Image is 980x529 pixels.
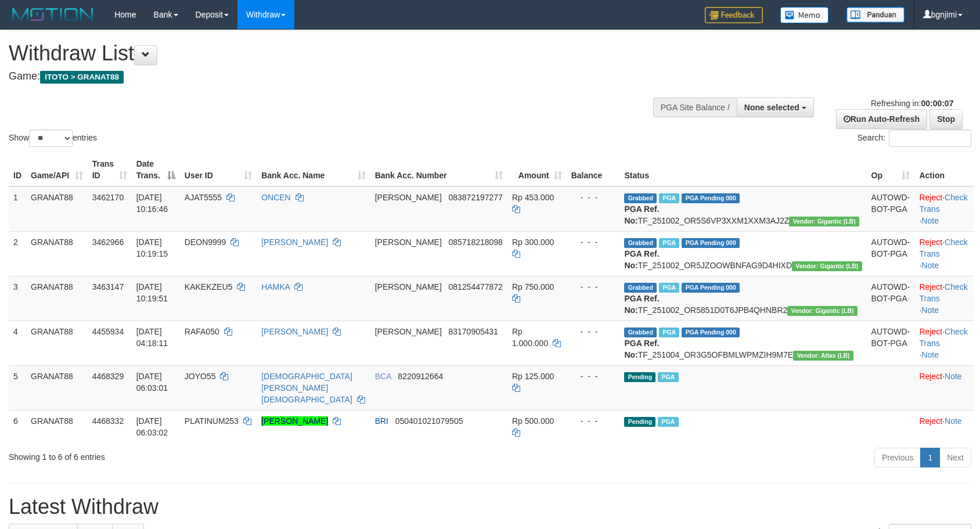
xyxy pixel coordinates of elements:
td: GRANAT88 [26,231,88,276]
span: 4468329 [92,372,124,381]
div: - - - [571,415,615,427]
td: GRANAT88 [26,186,88,232]
div: - - - [571,326,615,337]
td: TF_251002_OR5S6VP3XXM1XXM3AJ2Z [619,186,866,232]
b: PGA Ref. No: [624,294,659,315]
span: Copy 8220912664 to clipboard [398,372,443,381]
th: Action [914,153,974,186]
span: Vendor URL: https://dashboard.q2checkout.com/secure [792,261,862,271]
td: 1 [9,186,26,232]
td: GRANAT88 [26,321,88,365]
span: KAKEKZEU5 [185,282,232,292]
span: Rp 125.000 [512,372,554,381]
span: AJAT5555 [185,193,222,202]
span: Marked by bgnjimi [658,417,678,427]
span: Grabbed [624,238,657,248]
span: Marked by bgndedek [659,238,679,248]
a: 1 [920,448,940,467]
span: Marked by bgnjimi [658,372,678,382]
span: Rp 1.000.000 [512,327,548,348]
div: - - - [571,236,615,248]
td: 4 [9,321,26,365]
td: TF_251002_OR5851D0T6JPB4QHNBR2 [619,276,866,321]
span: DEON9999 [185,237,226,247]
a: Reject [919,416,942,426]
h1: Latest Withdraw [9,495,971,519]
h4: Game: [9,71,642,82]
a: Stop [929,109,963,129]
a: Check Trans [919,282,967,303]
a: Note [921,261,939,270]
a: Check Trans [919,327,967,348]
span: Marked by bgndedek [659,283,679,293]
span: [DATE] 04:18:11 [136,327,168,348]
img: Button%20Memo.svg [780,7,829,23]
a: Note [921,350,939,359]
label: Show entries [9,129,97,147]
span: Copy 085718218098 to clipboard [448,237,502,247]
a: Reject [919,237,942,247]
span: RAFA050 [185,327,219,336]
span: [DATE] 10:19:51 [136,282,168,303]
span: Pending [624,417,655,427]
a: Reject [919,372,942,381]
th: Status [619,153,866,186]
span: Vendor URL: https://dashboard.q2checkout.com/secure [789,217,859,226]
span: [PERSON_NAME] [375,327,442,336]
a: ONCEN [261,193,291,202]
td: TF_251002_OR5JZOOWBNFAG9D4HIXD [619,231,866,276]
span: 4455934 [92,327,124,336]
th: Date Trans.: activate to sort column descending [132,153,180,186]
span: [PERSON_NAME] [375,193,442,202]
a: Previous [874,448,921,467]
img: Feedback.jpg [705,7,763,23]
span: Vendor URL: https://dashboard.q2checkout.com/secure [793,351,853,361]
span: Pending [624,372,655,382]
a: [PERSON_NAME] [261,237,328,247]
td: AUTOWD-BOT-PGA [867,186,915,232]
button: None selected [737,98,814,117]
td: 3 [9,276,26,321]
img: panduan.png [846,7,905,23]
input: Search: [889,129,971,147]
span: Rp 500.000 [512,416,554,426]
a: Note [945,372,962,381]
td: TF_251004_OR3G5OFBMLWPMZIH9M7E [619,321,866,365]
a: [PERSON_NAME] [261,327,328,336]
div: - - - [571,370,615,382]
div: - - - [571,281,615,293]
label: Search: [858,129,971,147]
a: Note [921,305,939,315]
span: [DATE] 06:03:01 [136,372,168,393]
td: · · [914,231,974,276]
span: Refreshing in: [871,99,953,108]
span: Copy 050401021079505 to clipboard [395,416,463,426]
select: Showentries [29,129,73,147]
td: · [914,410,974,443]
img: MOTION_logo.png [9,6,97,23]
td: · [914,365,974,410]
td: GRANAT88 [26,365,88,410]
span: BCA [375,372,391,381]
span: Marked by bgndedek [659,193,679,203]
span: Grabbed [624,283,657,293]
th: User ID: activate to sort column ascending [180,153,257,186]
span: [PERSON_NAME] [375,282,442,292]
a: [PERSON_NAME] [261,416,328,426]
th: Bank Acc. Name: activate to sort column ascending [257,153,370,186]
span: Marked by bgnjimi [659,328,679,337]
span: PGA Pending [682,238,740,248]
span: PGA Pending [682,328,740,337]
td: GRANAT88 [26,410,88,443]
td: AUTOWD-BOT-PGA [867,231,915,276]
b: PGA Ref. No: [624,339,659,359]
span: Grabbed [624,328,657,337]
span: Rp 750.000 [512,282,554,292]
span: 3463147 [92,282,124,292]
th: Bank Acc. Number: activate to sort column ascending [370,153,507,186]
span: PLATINUM253 [185,416,239,426]
a: Next [939,448,971,467]
span: None selected [744,103,799,112]
span: 3462966 [92,237,124,247]
span: PGA Pending [682,283,740,293]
